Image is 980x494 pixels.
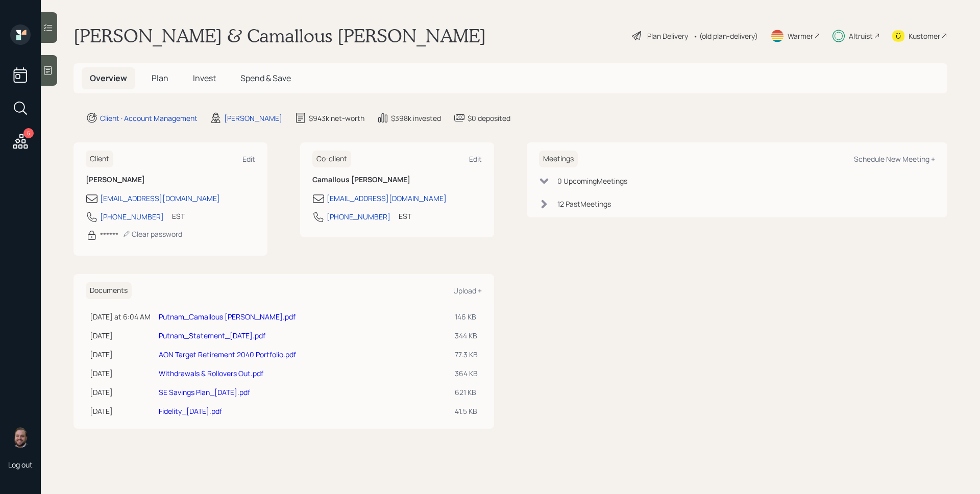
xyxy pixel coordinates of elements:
[86,282,132,299] h6: Documents
[557,176,627,186] div: 0 Upcoming Meeting s
[909,31,940,41] div: Kustomer
[172,211,185,221] div: EST
[159,331,265,340] a: Putnam_Statement_[DATE].pdf
[90,406,151,416] div: [DATE]
[557,199,611,209] div: 12 Past Meeting s
[455,406,478,416] div: 41.5 KB
[327,193,447,204] div: [EMAIL_ADDRESS][DOMAIN_NAME]
[159,368,263,378] a: Withdrawals & Rollovers Out.pdf
[647,31,688,41] div: Plan Delivery
[468,113,510,123] div: $0 deposited
[90,368,151,379] div: [DATE]
[10,427,31,448] img: james-distasi-headshot.png
[152,72,168,84] span: Plan
[90,349,151,360] div: [DATE]
[391,113,441,123] div: $398k invested
[90,311,151,322] div: [DATE] at 6:04 AM
[399,211,411,221] div: EST
[23,128,34,138] div: 5
[159,387,250,397] a: SE Savings Plan_[DATE].pdf
[240,72,291,84] span: Spend & Save
[312,151,351,167] h6: Co-client
[455,311,478,322] div: 146 KB
[693,31,758,41] div: • (old plan-delivery)
[788,31,813,41] div: Warmer
[327,211,390,222] div: [PHONE_NUMBER]
[455,368,478,379] div: 364 KB
[159,406,222,416] a: Fidelity_[DATE].pdf
[159,350,296,359] a: AON Target Retirement 2040 Portfolio.pdf
[469,154,482,164] div: Edit
[453,286,482,295] div: Upload +
[90,387,151,398] div: [DATE]
[455,349,478,360] div: 77.3 KB
[455,330,478,341] div: 344 KB
[312,176,482,184] h6: Camallous [PERSON_NAME]
[455,387,478,398] div: 621 KB
[854,154,935,164] div: Schedule New Meeting +
[122,229,182,239] div: Clear password
[100,211,164,222] div: [PHONE_NUMBER]
[86,176,255,184] h6: [PERSON_NAME]
[8,460,33,470] div: Log out
[90,330,151,341] div: [DATE]
[86,151,113,167] h6: Client
[90,72,127,84] span: Overview
[100,113,198,123] div: Client · Account Management
[100,193,220,204] div: [EMAIL_ADDRESS][DOMAIN_NAME]
[242,154,255,164] div: Edit
[309,113,364,123] div: $943k net-worth
[224,113,282,123] div: [PERSON_NAME]
[159,312,296,322] a: Putnam_Camallous [PERSON_NAME].pdf
[193,72,216,84] span: Invest
[849,31,873,41] div: Altruist
[539,151,578,167] h6: Meetings
[73,24,486,47] h1: [PERSON_NAME] & Camallous [PERSON_NAME]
